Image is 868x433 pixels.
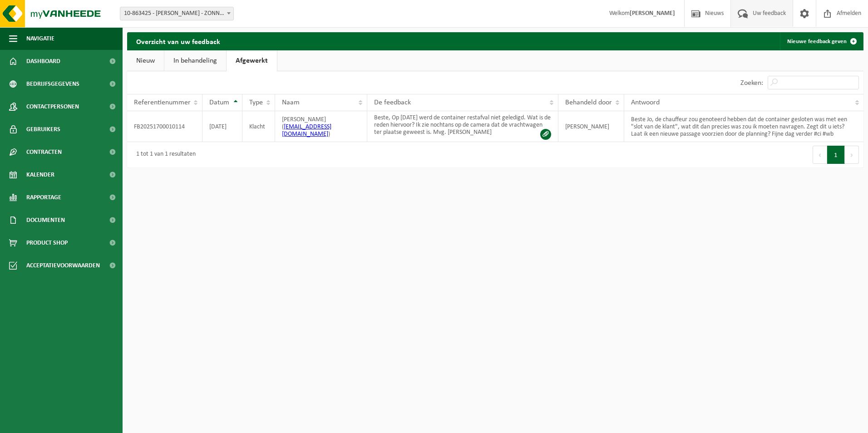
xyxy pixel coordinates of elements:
span: Naam [282,99,300,106]
span: Product Shop [26,231,68,254]
span: Bedrijfsgegevens [26,73,79,95]
a: Nieuw [127,50,164,71]
span: Rapportage [26,186,61,209]
span: Behandeld door [565,99,612,106]
button: Previous [813,146,827,164]
td: [PERSON_NAME] [558,111,624,142]
h2: Overzicht van uw feedback [127,32,229,50]
button: 1 [827,146,845,164]
span: Datum [209,99,229,106]
a: [EMAIL_ADDRESS][DOMAIN_NAME] [282,123,331,138]
span: De feedback [374,99,411,106]
td: [PERSON_NAME] ( ) [275,111,367,142]
td: Klacht [242,111,275,142]
span: Gebruikers [26,118,60,141]
td: [DATE] [202,111,242,142]
a: Nieuwe feedback geven [780,32,863,50]
td: FB20251700010114 [127,111,202,142]
td: Beste, Op [DATE] werd de container restafval niet geledigd. Wat is de reden hiervoor? Ik zie noch... [367,111,558,142]
button: Next [845,146,859,164]
span: Contactpersonen [26,95,79,118]
div: 1 tot 1 van 1 resultaten [132,147,196,163]
span: Acceptatievoorwaarden [26,254,100,277]
label: Zoeken: [740,79,763,87]
span: Type [249,99,263,106]
strong: [PERSON_NAME] [630,10,675,17]
span: Dashboard [26,50,60,73]
span: Antwoord [631,99,660,106]
span: Navigatie [26,27,54,50]
span: 10-863425 - CLAEYS JO - ZONNEBEKE [120,7,234,20]
a: Afgewerkt [227,50,277,71]
span: 10-863425 - CLAEYS JO - ZONNEBEKE [120,7,233,20]
a: In behandeling [164,50,226,71]
span: Kalender [26,163,54,186]
span: Documenten [26,209,65,231]
span: Contracten [26,141,62,163]
td: Beste Jo, de chauffeur zou genoteerd hebben dat de container gesloten was met een "slot van de kl... [624,111,863,142]
span: Referentienummer [134,99,191,106]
